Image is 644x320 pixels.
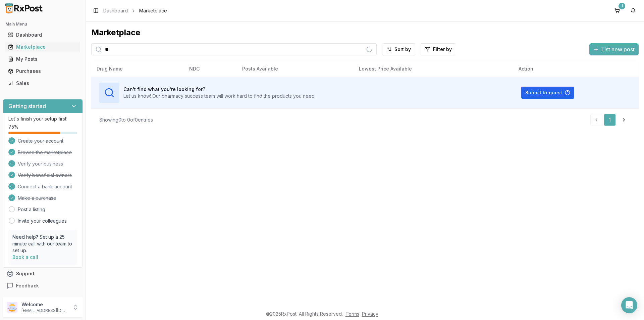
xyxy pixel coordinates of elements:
[18,161,63,167] span: Verify your business
[8,80,77,87] div: Sales
[5,53,80,65] a: My Posts
[123,93,316,99] p: Let us know! Our pharmacy success team will work hard to find the products you need.
[5,29,80,41] a: Dashboard
[18,149,72,156] span: Browse the marketplace
[5,77,80,89] a: Sales
[139,7,167,14] span: Marketplace
[5,21,80,27] h2: Main Menu
[103,7,167,14] nav: breadcrumb
[91,61,184,77] th: Drug Name
[8,56,77,62] div: My Posts
[619,3,625,9] div: 1
[103,7,128,14] a: Dashboard
[7,302,17,313] img: User avatar
[8,124,18,130] span: 75 %
[345,311,359,317] a: Terms
[18,172,72,179] span: Verify beneficial owners
[8,68,77,75] div: Purchases
[8,102,46,110] h3: Getting started
[3,280,83,292] button: Feedback
[18,183,72,190] span: Connect a bank account
[3,78,83,89] button: Sales
[5,65,80,77] a: Purchases
[617,114,631,126] a: Go to next page
[590,114,631,126] nav: pagination
[3,42,83,52] button: Marketplace
[21,301,68,308] p: Welcome
[421,43,456,55] button: Filter by
[621,297,637,313] div: Open Intercom Messenger
[99,117,153,123] div: Showing 0 to 0 of 0 entries
[362,311,378,317] a: Privacy
[589,43,639,55] button: List new post
[237,61,354,77] th: Posts Available
[91,27,639,38] div: Marketplace
[3,30,83,40] button: Dashboard
[12,234,73,254] p: Need help? Set up a 25 minute call with our team to set up.
[5,41,80,53] a: Marketplace
[3,66,83,77] button: Purchases
[612,5,623,16] button: 1
[18,195,56,201] span: Make a purchase
[123,86,316,93] h3: Can't find what you're looking for?
[521,87,574,99] button: Submit Request
[18,138,63,144] span: Create your account
[3,3,46,13] img: RxPost Logo
[433,46,452,53] span: Filter by
[18,218,67,224] a: Invite your colleagues
[16,282,39,289] span: Feedback
[601,45,635,53] span: List new post
[184,61,237,77] th: NDC
[382,43,415,55] button: Sort by
[8,116,77,122] p: Let's finish your setup first!
[8,32,77,38] div: Dashboard
[21,308,68,313] p: [EMAIL_ADDRESS][DOMAIN_NAME]
[394,46,411,53] span: Sort by
[589,47,639,53] a: List new post
[354,61,513,77] th: Lowest Price Available
[8,44,77,50] div: Marketplace
[12,254,38,260] a: Book a call
[18,206,45,213] a: Post a listing
[3,54,83,64] button: My Posts
[513,61,639,77] th: Action
[604,114,616,126] a: 1
[3,268,83,280] button: Support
